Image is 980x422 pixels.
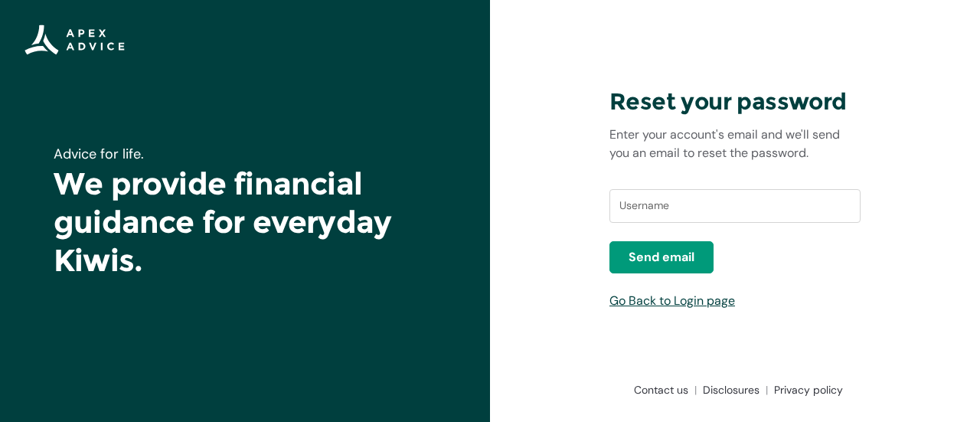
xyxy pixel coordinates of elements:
a: Contact us [628,382,697,397]
h1: We provide financial guidance for everyday Kiwis. [54,165,436,280]
span: Advice for life. [54,145,144,163]
button: Send email [609,241,714,273]
a: Privacy policy [768,382,843,397]
img: Apex Advice Group [24,25,125,55]
p: Enter your account's email and we'll send you an email to reset the password. [609,126,861,162]
a: Disclosures [697,382,768,397]
span: Send email [629,248,694,267]
input: Username [609,189,861,223]
a: Go Back to Login page [609,293,735,309]
h3: Reset your password [609,87,861,116]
